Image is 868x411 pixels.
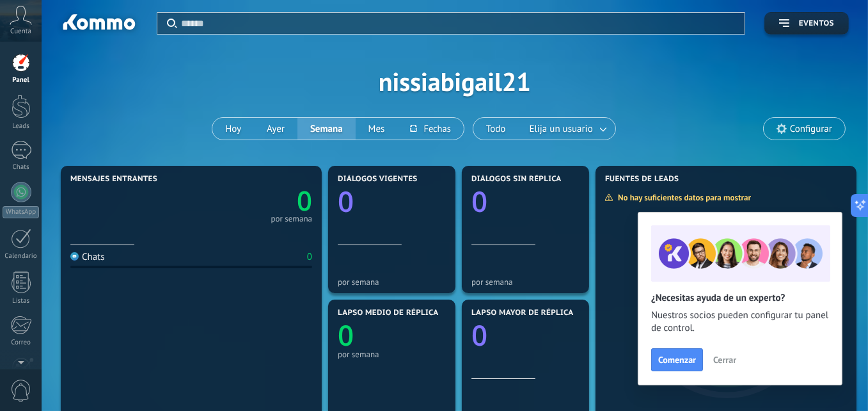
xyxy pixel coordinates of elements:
[70,251,105,263] div: Chats
[338,316,354,354] text: 0
[191,182,312,219] a: 0
[297,182,312,219] text: 0
[3,252,40,261] div: Calendario
[3,122,40,131] div: Leads
[471,277,580,287] div: por semana
[271,216,312,222] div: por semana
[651,292,829,304] h2: ¿Necesitas ayuda de un experto?
[3,206,39,218] div: WhatsApp
[3,76,40,85] div: Panel
[338,182,354,220] text: 0
[297,118,356,140] button: Semana
[651,309,829,335] span: Nuestros socios pueden configurar tu panel de control.
[3,339,40,347] div: Correo
[651,348,703,371] button: Comenzar
[10,28,31,36] span: Cuenta
[799,19,834,28] span: Eventos
[338,309,439,318] span: Lapso medio de réplica
[3,297,40,305] div: Listas
[212,118,254,140] button: Hoy
[70,252,79,261] img: Chats
[471,309,573,318] span: Lapso mayor de réplica
[471,182,487,220] text: 0
[471,175,562,184] span: Diálogos sin réplica
[473,118,519,140] button: Todo
[356,118,398,140] button: Mes
[527,120,596,138] span: Elija un usuario
[713,355,736,364] span: Cerrar
[307,251,312,263] div: 0
[471,316,487,354] text: 0
[604,192,760,203] div: No hay suficientes datos para mostrar
[397,118,463,140] button: Fechas
[338,277,446,287] div: por semana
[254,118,297,140] button: Ayer
[707,350,742,369] button: Cerrar
[519,118,615,140] button: Elija un usuario
[605,175,679,184] span: Fuentes de leads
[338,350,446,359] div: por semana
[790,124,832,134] span: Configurar
[3,163,40,172] div: Chats
[764,12,849,35] button: Eventos
[338,175,418,184] span: Diálogos vigentes
[658,355,696,364] span: Comenzar
[70,175,157,184] span: Mensajes entrantes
